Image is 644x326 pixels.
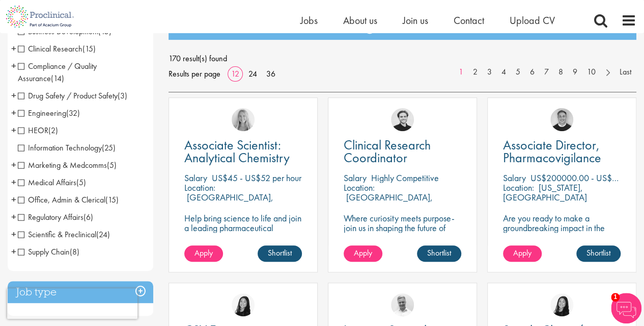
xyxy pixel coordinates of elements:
span: Regulatory Affairs [18,212,83,222]
img: Nico Kohlwes [391,108,414,131]
a: Shortlist [576,245,621,262]
span: Associate Director, Pharmacovigilance [503,136,601,166]
div: Job type [8,281,153,303]
span: Engineering [18,108,66,118]
span: (2) [48,125,58,136]
span: Compliance / Quality Assurance [18,61,97,84]
a: Apply [503,245,542,262]
span: (14) [51,73,64,84]
span: (24) [96,229,110,240]
span: Location: [184,182,215,193]
span: Information Technology [18,142,102,153]
span: (5) [76,177,86,188]
a: 24 [245,68,261,79]
a: 1 [454,66,468,78]
a: Contact [454,14,484,27]
span: + [11,157,16,172]
span: Location: [503,182,534,193]
a: 2 [468,66,483,78]
span: Scientific & Preclinical [18,229,96,240]
a: About us [343,14,377,27]
span: Marketing & Medcomms [18,160,117,170]
p: Where curiosity meets purpose-join us in shaping the future of science. [344,213,461,242]
span: Salary [503,172,526,184]
span: (15) [105,194,119,205]
p: Help bring science to life and join a leading pharmaceutical company to play a key role in delive... [184,213,302,262]
a: 12 [228,68,243,79]
span: Drug Safety / Product Safety [18,90,118,101]
a: Apply [184,245,223,262]
a: Apply [344,245,382,262]
p: US$45 - US$52 per hour [212,172,301,184]
p: Highly Competitive [371,172,439,184]
span: (6) [83,212,93,222]
span: Regulatory Affairs [18,212,93,222]
span: Supply Chain [18,246,70,257]
a: 7 [539,66,554,78]
p: [GEOGRAPHIC_DATA], [GEOGRAPHIC_DATA] [184,191,273,213]
span: (32) [66,108,80,118]
span: Location: [344,182,375,193]
span: HEOR [18,125,58,136]
span: (15) [82,43,96,54]
span: Clinical Research [18,43,96,54]
a: 10 [582,66,601,78]
a: Last [614,66,636,78]
img: Bo Forsen [550,108,573,131]
p: [GEOGRAPHIC_DATA], [GEOGRAPHIC_DATA] [344,191,433,213]
img: Numhom Sudsok [550,293,573,316]
span: Medical Affairs [18,177,76,188]
img: Numhom Sudsok [232,293,255,316]
a: Associate Director, Pharmacovigilance [503,139,621,164]
a: 5 [511,66,525,78]
span: Drug Safety / Product Safety [18,90,127,101]
iframe: reCAPTCHA [7,288,137,319]
span: + [11,192,16,207]
span: Office, Admin & Clerical [18,194,105,205]
span: Information Technology [18,142,116,153]
a: Shortlist [417,245,461,262]
span: + [11,88,16,103]
span: + [11,209,16,224]
span: Engineering [18,108,80,118]
span: HEOR [18,125,48,136]
span: (25) [102,142,116,153]
span: + [11,58,16,73]
span: Results per page [169,66,220,82]
a: Upload CV [510,14,555,27]
span: Apply [513,247,531,258]
span: Clinical Research [18,43,82,54]
span: Medical Affairs [18,177,86,188]
span: + [11,244,16,259]
span: Marketing & Medcomms [18,160,107,170]
a: 6 [525,66,540,78]
img: Shannon Briggs [232,108,255,131]
span: + [11,227,16,242]
a: Join us [403,14,428,27]
a: Clinical Research Coordinator [344,139,461,164]
a: Jobs [300,14,318,27]
a: 8 [553,66,568,78]
a: 4 [496,66,511,78]
p: [US_STATE], [GEOGRAPHIC_DATA] [503,182,587,203]
span: Associate Scientist: Analytical Chemistry [184,136,290,166]
span: 170 result(s) found [169,51,636,66]
span: (8) [70,246,79,257]
span: (5) [107,160,117,170]
img: Chatbot [611,293,641,323]
span: Office, Admin & Clerical [18,194,119,205]
span: + [11,105,16,120]
span: Scientific & Preclinical [18,229,110,240]
a: 3 [482,66,497,78]
span: (3) [118,90,127,101]
a: Shortlist [258,245,302,262]
span: + [11,122,16,138]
